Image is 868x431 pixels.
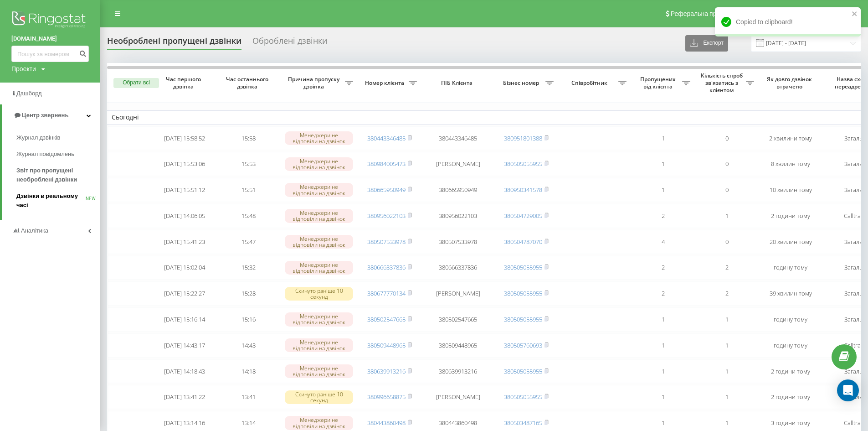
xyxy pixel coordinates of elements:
a: 380503487165 [504,419,542,427]
a: 380443860498 [367,419,406,427]
a: 380509448965 [367,341,406,349]
td: [DATE] 15:58:52 [153,126,216,151]
td: [DATE] 15:22:27 [153,281,216,306]
img: Ringostat logo [11,9,89,32]
div: Оброблені дзвінки [252,36,327,50]
div: Менеджери не відповіли на дзвінок [285,131,353,145]
td: 14:18 [216,359,280,384]
a: 380996658875 [367,393,406,401]
td: 0 [695,178,759,202]
td: 380639913216 [421,359,494,384]
a: Дзвінки в реальному часіNEW [16,188,100,213]
td: 10 хвилин тому [759,178,822,202]
button: close [852,10,858,19]
div: Менеджери не відповіли на дзвінок [285,209,353,223]
td: [DATE] 15:02:04 [153,256,216,280]
td: 2 години тому [759,204,822,228]
a: 380504729005 [504,212,542,220]
td: 20 хвилин тому [759,230,822,254]
a: 380505760693 [504,341,542,349]
div: Менеджери не відповіли на дзвінок [285,235,353,249]
span: Причина пропуску дзвінка [285,76,345,90]
td: 1 [631,359,695,384]
div: Менеджери не відповіли на дзвінок [285,416,353,430]
td: 1 [695,385,759,409]
td: 380509448965 [421,333,494,358]
a: 380677770134 [367,289,406,297]
td: 2 [631,256,695,280]
td: 1 [631,385,695,409]
span: Аналiтика [21,227,48,234]
button: Експорт [685,35,728,52]
td: 15:28 [216,281,280,306]
td: 2 [631,281,695,306]
td: 380956022103 [421,204,494,228]
td: 15:51 [216,178,280,202]
span: Пропущених від клієнта [636,76,682,90]
span: Номер клієнта [362,79,409,87]
td: 0 [695,126,759,151]
a: 380984005473 [367,160,406,168]
div: Менеджери не відповіли на дзвінок [285,261,353,275]
span: Журнал повідомлень [16,150,74,159]
td: 15:53 [216,152,280,176]
span: Час першого дзвінка [160,76,209,90]
div: Скинуто раніше 10 секунд [285,287,353,301]
span: Як довго дзвінок втрачено [766,76,815,90]
td: годину тому [759,256,822,280]
td: [DATE] 15:53:06 [153,152,216,176]
td: [DATE] 14:06:05 [153,204,216,228]
td: [DATE] 15:51:12 [153,178,216,202]
div: Скинуто раніше 10 секунд [285,390,353,404]
span: Журнал дзвінків [16,133,60,142]
td: [DATE] 13:41:22 [153,385,216,409]
span: Дашборд [16,90,42,97]
td: 1 [631,152,695,176]
a: 380505055955 [504,160,542,168]
td: 15:48 [216,204,280,228]
span: Центр звернень [22,112,68,119]
td: 380443346485 [421,126,494,151]
div: Необроблені пропущені дзвінки [107,36,241,50]
td: [DATE] 15:16:14 [153,307,216,332]
td: 0 [695,230,759,254]
td: 1 [631,178,695,202]
td: 1 [631,307,695,332]
a: 380505055955 [504,315,542,323]
input: Пошук за номером [11,46,89,62]
div: Менеджери не відповіли на дзвінок [285,364,353,378]
a: 380443346485 [367,134,406,142]
td: 4 [631,230,695,254]
span: Дзвінки в реальному часі [16,192,86,210]
td: [PERSON_NAME] [421,152,494,176]
td: 15:32 [216,256,280,280]
td: [PERSON_NAME] [421,385,494,409]
td: 380666337836 [421,256,494,280]
td: 1 [695,204,759,228]
a: Журнал повідомлень [16,146,100,162]
a: 380666337836 [367,263,406,271]
td: 1 [631,126,695,151]
td: 2 години тому [759,359,822,384]
span: ПІБ Клієнта [429,79,487,87]
a: 380505055955 [504,263,542,271]
td: 380502547665 [421,307,494,332]
a: 380507533978 [367,238,406,246]
a: 380951801388 [504,134,542,142]
td: 15:58 [216,126,280,151]
td: 39 хвилин тому [759,281,822,306]
div: Менеджери не відповіли на дзвінок [285,312,353,326]
div: Менеджери не відповіли на дзвінок [285,157,353,171]
td: [DATE] 15:41:23 [153,230,216,254]
a: 380665950949 [367,186,406,194]
div: Open Intercom Messenger [837,379,859,401]
td: 15:16 [216,307,280,332]
a: [DOMAIN_NAME] [11,34,89,43]
td: 1 [695,359,759,384]
td: 2 години тому [759,385,822,409]
a: 380950341578 [504,186,542,194]
td: [PERSON_NAME] [421,281,494,306]
td: годину тому [759,333,822,358]
td: 1 [695,333,759,358]
a: Центр звернень [2,104,100,126]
